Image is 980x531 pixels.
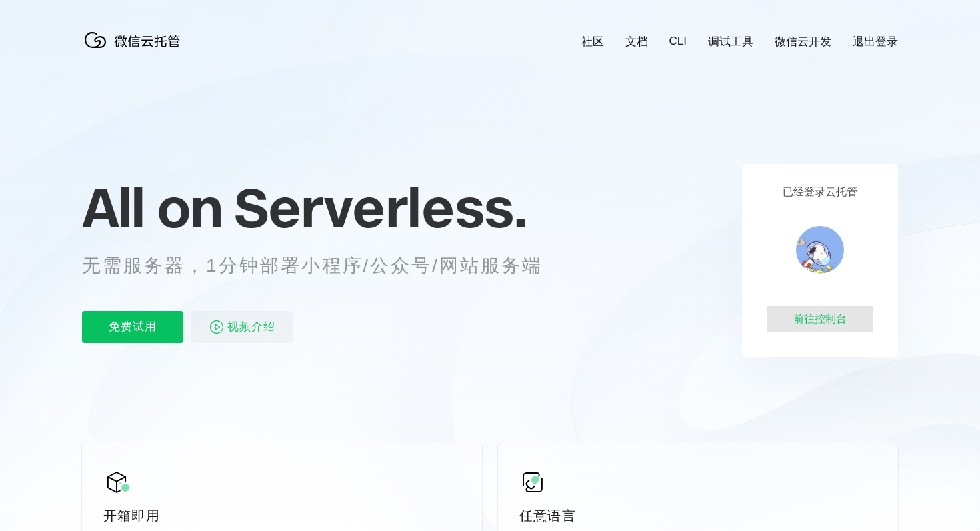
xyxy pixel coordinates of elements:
[82,44,189,55] a: 微信云托管
[227,311,275,343] span: 视频介绍
[767,306,873,332] div: 前往控制台
[234,174,527,241] span: Serverless.
[708,34,753,49] a: 调试工具
[82,27,189,53] img: 微信云托管
[209,319,225,335] img: video_play.svg
[82,253,567,279] p: 无需服务器，1分钟部署小程序/公众号/网站服务端
[625,34,648,49] a: 文档
[853,34,898,49] a: 退出登录
[82,174,221,241] span: All on
[519,506,877,525] p: 任意语言
[581,34,604,49] a: 社区
[669,35,687,48] a: CLI
[775,34,831,49] a: 微信云开发
[103,506,461,525] p: 开箱即用
[783,185,857,199] p: 已经登录云托管
[82,311,183,343] p: 免费试用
